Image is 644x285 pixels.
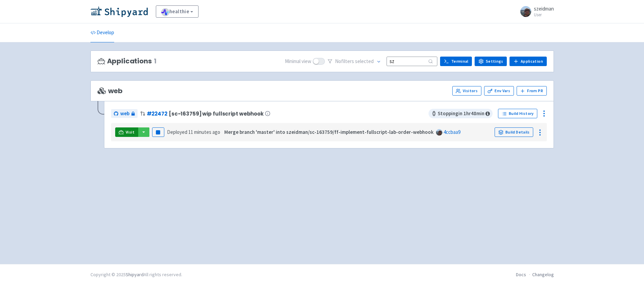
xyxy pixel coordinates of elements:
[517,86,547,96] button: From PR
[126,129,134,135] span: Visit
[285,58,311,65] span: Minimal view
[156,5,199,18] a: healthie
[167,129,220,135] span: Deployed
[188,129,220,135] time: 11 minutes ago
[90,6,148,17] img: Shipyard logo
[443,129,460,135] a: 4ccbaa9
[516,271,526,278] a: Docs
[90,271,182,278] div: Copyright © 2025 All rights reserved.
[516,6,554,17] a: szeidman User
[532,271,554,278] a: Changelog
[224,129,434,135] strong: Merge branch 'master' into szeidman/sc-163759/ff-implement-fullscript-lab-order-webhook
[115,127,138,137] a: Visit
[452,86,481,96] a: Visitors
[111,109,138,118] a: web
[387,57,437,66] input: Search...
[498,109,537,118] a: Build History
[355,58,374,64] span: selected
[147,110,167,117] a: #22472
[154,57,157,65] span: 1
[169,111,264,117] span: [sc-163759] wip fullscript webhook
[534,5,554,12] span: szeidman
[429,109,493,118] span: Stopping in 1 hr 48 min
[495,127,533,137] a: Build Details
[126,271,144,278] a: Shipyard
[98,57,157,65] h3: Applications
[440,57,472,66] a: Terminal
[484,86,514,96] a: Env Vars
[152,127,164,137] button: Pause
[120,110,129,118] span: web
[98,87,123,95] span: web
[475,57,507,66] a: Settings
[335,58,374,65] span: No filter s
[534,13,554,17] small: User
[90,23,114,42] a: Develop
[510,57,546,66] a: Application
